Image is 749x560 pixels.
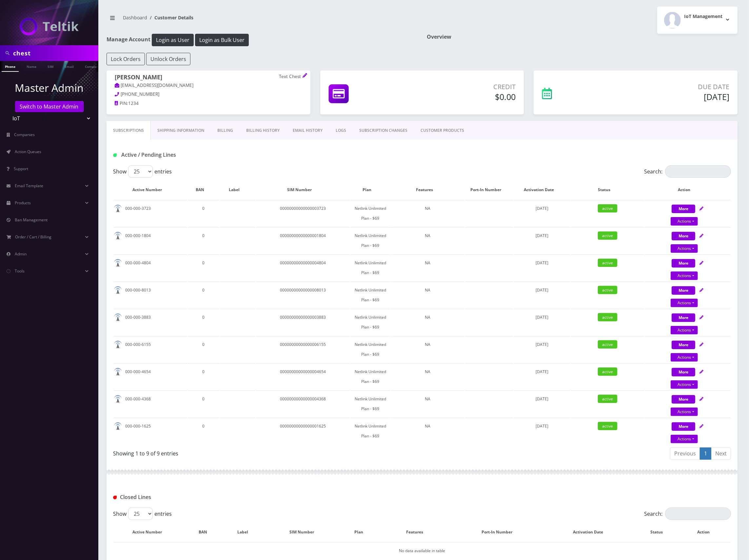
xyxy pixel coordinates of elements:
a: [EMAIL_ADDRESS][DOMAIN_NAME] [115,82,194,89]
h1: Manage Account [107,34,417,46]
a: Actions [671,408,698,416]
td: 000-000-3883 [114,309,187,335]
span: Tools [15,268,25,274]
span: Email Template [15,183,43,189]
p: Text Chest [279,74,302,80]
td: NA [391,254,464,281]
a: SUBSCRIPTION CHANGES [353,121,414,140]
a: Previous [670,448,700,460]
th: Features: activate to sort column ascending [391,180,464,199]
th: Label: activate to sort column ascending [225,523,267,542]
h1: Closed Lines [113,494,312,500]
span: [PHONE_NUMBER] [121,91,160,97]
select: Showentries [128,508,153,520]
span: [DATE] [536,369,548,374]
td: NA [391,227,464,254]
span: [DATE] [536,260,548,266]
th: Activation Date: activate to sort column ascending [546,523,636,542]
img: default.png [114,259,122,267]
span: [DATE] [536,233,548,238]
button: More [672,395,695,404]
span: 1234 [128,100,139,106]
td: Netlink Unlimited Plan - $69 [350,418,391,444]
td: 00000000000000001625 [256,418,350,444]
a: Phone [2,61,19,72]
td: Netlink Unlimited Plan - $69 [350,390,391,417]
input: Search: [665,508,731,520]
td: 000-000-1804 [114,227,187,254]
td: No data available in table [114,542,730,559]
span: Action Queues [15,149,41,154]
a: Actions [671,217,698,226]
td: 00000000000000004368 [256,390,350,417]
img: default.png [114,341,122,349]
td: 000-000-3723 [114,200,187,227]
a: CUSTOMER PRODUCTS [414,121,471,140]
th: Features: activate to sort column ascending [381,523,455,542]
td: 000-000-1625 [114,418,187,444]
a: Actions [671,299,698,307]
th: Plan: activate to sort column ascending [344,523,381,542]
td: 0 [188,227,219,254]
label: Search: [644,165,731,178]
th: Action : activate to sort column ascending [683,523,730,542]
td: 0 [188,200,219,227]
span: [DATE] [536,287,548,293]
h1: Active / Pending Lines [113,152,312,158]
img: IoT [20,18,79,35]
a: Actions [671,380,698,389]
td: 0 [188,390,219,417]
span: active [598,313,617,321]
th: Plan: activate to sort column ascending [350,180,391,199]
img: default.png [114,368,122,376]
span: Order / Cart / Billing [15,234,52,240]
img: default.png [114,395,122,403]
a: Email [61,61,77,71]
a: Shipping Information [151,121,211,140]
td: NA [391,309,464,335]
a: Switch to Master Admin [15,101,84,112]
button: Lock Orders [107,53,145,65]
button: More [672,259,695,268]
span: active [598,395,617,403]
img: Closed Lines [113,496,117,499]
li: Customer Details [147,14,193,21]
td: 000-000-4368 [114,390,187,417]
input: Search in Company [13,47,97,59]
th: Status: activate to sort column ascending [637,523,683,542]
a: Dashboard [123,14,147,21]
label: Show entries [113,165,172,178]
p: Credit [410,82,516,92]
td: 000-000-4654 [114,363,187,390]
td: NA [391,282,464,308]
td: 000-000-4804 [114,254,187,281]
span: Companies [14,132,35,137]
h1: [PERSON_NAME] [115,74,302,82]
a: Actions [671,271,698,280]
span: active [598,368,617,376]
button: More [672,313,695,322]
img: default.png [114,422,122,430]
select: Showentries [128,165,153,178]
label: Show entries [113,508,172,520]
button: IoT Management [657,7,738,34]
th: Action: activate to sort column ascending [645,180,730,199]
td: Netlink Unlimited Plan - $69 [350,200,391,227]
button: More [672,232,695,240]
th: BAN: activate to sort column ascending [188,180,219,199]
span: active [598,231,617,240]
a: Login as Bulk User [195,36,249,43]
span: [DATE] [536,396,548,402]
td: 0 [188,363,219,390]
button: More [672,286,695,295]
td: 0 [188,336,219,363]
img: default.png [114,313,122,322]
th: Active Number: activate to sort column ascending [114,180,187,199]
div: Showing 1 to 9 of 9 entries [113,447,417,457]
span: Support [14,166,28,171]
td: 00000000000000001804 [256,227,350,254]
a: Next [711,448,731,460]
td: 0 [188,418,219,444]
td: 00000000000000006155 [256,336,350,363]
